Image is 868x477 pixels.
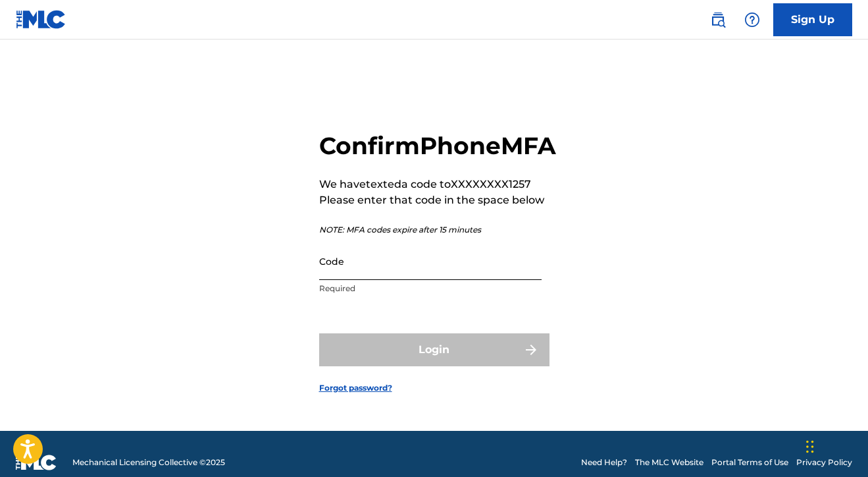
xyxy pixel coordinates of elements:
a: Privacy Policy [796,457,852,468]
p: We have texted a code to XXXXXXXX1257 [319,177,556,192]
a: Sign Up [773,3,852,36]
a: Need Help? [581,457,627,468]
img: help [744,12,760,28]
div: Help [739,7,765,33]
h2: Confirm Phone MFA [319,131,556,161]
a: Forgot password? [319,382,392,394]
p: Required [319,283,542,295]
iframe: Chat Widget [802,414,868,477]
img: logo [16,455,57,470]
img: search [710,12,726,28]
div: Drag [806,427,814,466]
span: Mechanical Licensing Collective © 2025 [72,457,225,468]
a: Public Search [705,7,731,33]
a: Portal Terms of Use [711,457,788,468]
p: Please enter that code in the space below [319,192,556,208]
p: NOTE: MFA codes expire after 15 minutes [319,224,556,236]
a: The MLC Website [635,457,703,468]
img: MLC Logo [16,10,66,29]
